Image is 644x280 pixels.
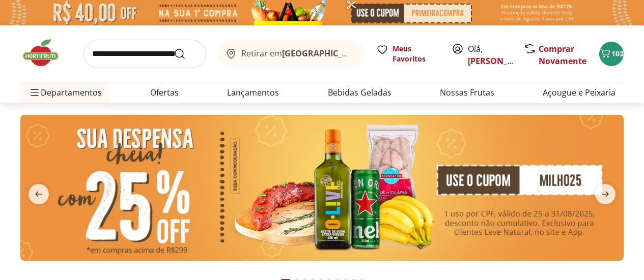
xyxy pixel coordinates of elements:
[29,80,41,105] button: Menu
[29,80,102,105] span: Departamentos
[20,115,624,261] img: cupom
[328,86,391,99] a: Bebidas Geladas
[468,43,513,67] span: Olá,
[440,86,494,99] a: Nossas Frutas
[543,86,615,99] a: Açougue e Peixaria
[376,44,439,64] a: Meus Favoritos
[241,49,354,58] span: Retirar em
[20,184,57,204] button: previous
[611,49,624,58] span: 103
[83,40,206,68] input: search
[282,48,454,59] b: [GEOGRAPHIC_DATA]/[GEOGRAPHIC_DATA]
[174,48,198,60] button: Submit Search
[150,86,179,99] a: Ofertas
[393,44,439,64] span: Meus Favoritos
[218,40,364,68] button: Retirar em[GEOGRAPHIC_DATA]/[GEOGRAPHIC_DATA]
[539,43,586,67] a: Comprar Novamente
[468,55,534,67] a: [PERSON_NAME]
[227,86,279,99] a: Lançamentos
[587,184,624,204] button: next
[599,42,624,66] button: Carrinho
[20,38,71,68] img: Hortifruti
